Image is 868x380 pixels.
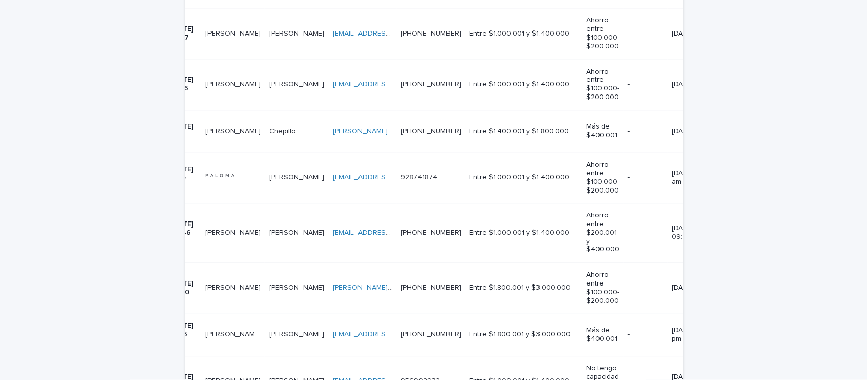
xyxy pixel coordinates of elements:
font: [PERSON_NAME] [269,331,324,338]
font: Más de $400.001 [586,123,618,139]
font: Entre $1.000.001 y $1.400.000 [469,81,570,88]
p: Leonardo Wladimir [205,78,263,89]
font: [PERSON_NAME] [269,174,324,181]
font: Entre $1.000.001 y $1.400.000 [469,30,570,37]
a: [EMAIL_ADDRESS][PERSON_NAME][DOMAIN_NAME] [333,331,503,338]
font: [DATE] 13:11 [672,128,708,135]
a: [PHONE_NUMBER] [401,331,461,338]
a: [PERSON_NAME][EMAIL_ADDRESS][PERSON_NAME][DOMAIN_NAME] [333,284,558,291]
font: [PERSON_NAME] [269,30,324,37]
font: [DATE] 12:16 pm [672,327,712,342]
font: ᴾ ᴬ ᴸ ᴼ ᴹ ᴬ [205,174,234,181]
font: [PERSON_NAME] [205,81,261,88]
font: [DATE] 11:15 am [672,170,710,185]
font: - [628,174,630,181]
font: Entre $1.800.001 y $3.000.000 [469,331,571,338]
font: Entre $1.000.001 y $1.400.000 [469,229,570,236]
font: Más de $400.001 [586,327,618,342]
font: Ahorro entre $200.001 y $400.000 [586,212,620,253]
p: Joana Aguirre [205,125,263,136]
font: [PERSON_NAME] [269,284,324,291]
font: Ahorro entre $100.000- $200.000 [586,271,622,304]
p: Mayra Hernández [205,281,263,292]
font: [PERSON_NAME] [PERSON_NAME] [205,331,318,338]
font: Entre $1.000.001 y $1.400.000 [469,174,570,181]
p: Sam Steven Hernández [205,328,263,339]
font: Entre $1.800.001 y $3.000.000 [469,284,571,291]
font: [PERSON_NAME] [205,284,261,291]
font: Ahorro entre $100.000- $200.000 [586,17,622,49]
a: [EMAIL_ADDRESS][DOMAIN_NAME] [333,229,447,236]
font: Entre $1.400.001 y $1.800.000 [469,128,569,135]
font: - [628,284,630,291]
font: [DATE] 18:37 [672,30,711,37]
a: [EMAIL_ADDRESS][PERSON_NAME][DOMAIN_NAME] [333,81,503,88]
a: [PERSON_NAME][EMAIL_ADDRESS][DOMAIN_NAME] [333,128,503,135]
font: Ahorro entre $100.000- $200.000 [586,161,622,194]
a: [EMAIL_ADDRESS][DOMAIN_NAME] [333,174,447,181]
font: [PERSON_NAME] [205,128,261,135]
font: [PERSON_NAME] [205,30,261,37]
a: [PHONE_NUMBER] [401,81,461,88]
font: Ahorro entre $100.000- $200.000 [586,68,622,101]
a: [PHONE_NUMBER] [401,128,461,135]
font: [PERSON_NAME] [269,81,324,88]
font: - [628,331,630,338]
font: [DATE] 15:26 [672,81,712,88]
font: [DATE] 09:46 am [672,225,703,240]
font: - [628,128,630,135]
a: [PHONE_NUMBER] [401,284,461,291]
font: - [628,229,630,236]
a: [EMAIL_ADDRESS][DOMAIN_NAME] [333,30,447,37]
a: [PHONE_NUMBER] [401,229,461,236]
a: [PHONE_NUMBER] [401,30,461,37]
a: 928741874 [401,174,437,181]
font: [PERSON_NAME] [205,229,261,236]
font: - [628,30,630,37]
font: - [628,81,630,88]
font: [DATE] 19:40 [672,284,713,291]
font: [PERSON_NAME] [269,229,324,236]
font: Chepillo [269,128,296,135]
